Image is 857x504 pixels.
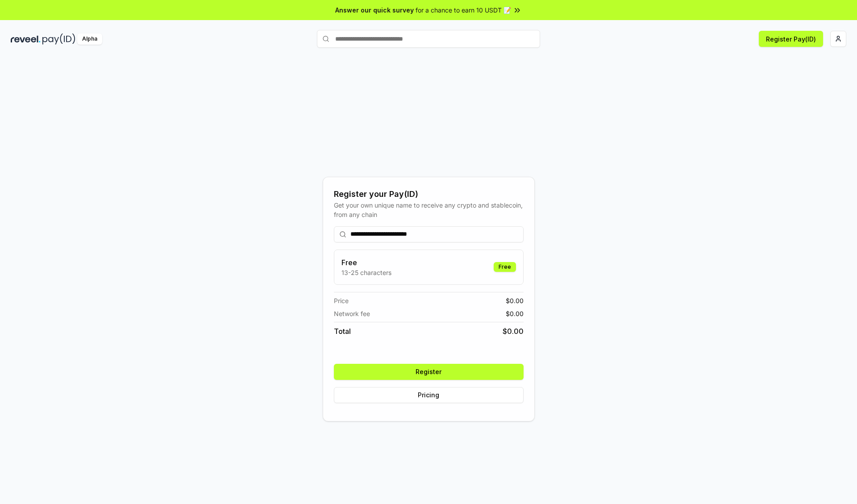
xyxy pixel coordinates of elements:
[334,387,524,403] button: Pricing
[416,5,511,15] span: for a chance to earn 10 USDT 📝
[334,309,370,318] span: Network fee
[759,31,823,47] button: Register Pay(ID)
[335,5,414,15] span: Answer our quick survey
[334,364,524,380] button: Register
[341,268,391,277] p: 13-25 characters
[494,262,516,272] div: Free
[341,257,391,268] h3: Free
[506,309,524,318] span: $ 0.00
[77,33,102,45] div: Alpha
[503,326,524,337] span: $ 0.00
[334,296,349,305] span: Price
[334,188,524,200] div: Register your Pay(ID)
[42,33,75,45] img: pay_id
[334,200,524,219] div: Get your own unique name to receive any crypto and stablecoin, from any chain
[506,296,524,305] span: $ 0.00
[11,33,41,45] img: reveel_dark
[334,326,351,337] span: Total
